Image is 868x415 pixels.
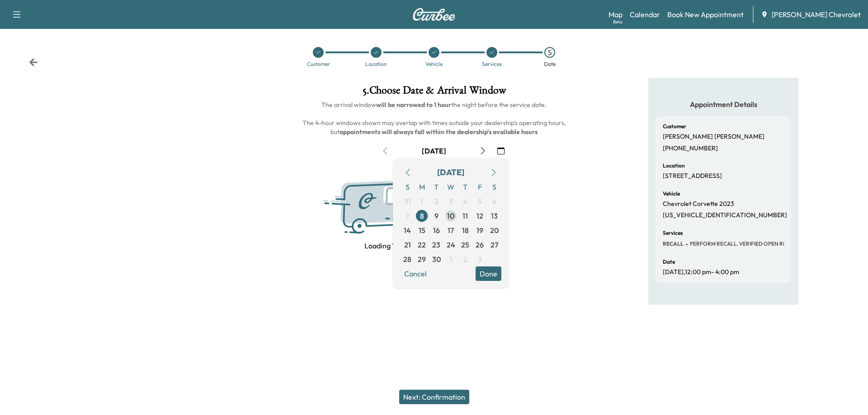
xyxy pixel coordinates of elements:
[609,9,623,20] a: MapBeta
[376,101,451,109] b: will be narrowed to 1 hour
[447,210,454,221] span: 10
[425,61,443,67] div: Vehicle
[449,196,453,207] span: 3
[663,172,722,180] p: [STREET_ADDRESS]
[458,180,472,194] span: T
[487,180,501,194] span: S
[478,254,482,265] span: 3
[403,254,411,265] span: 28
[432,254,441,265] span: 30
[406,210,409,221] span: 7
[433,225,440,236] span: 16
[418,239,426,250] span: 22
[364,240,504,251] p: Loading Van Schedules, Please be patient...
[462,210,468,221] span: 11
[443,180,458,194] span: W
[434,196,439,207] span: 2
[434,210,439,221] span: 9
[307,61,330,67] div: Customer
[663,124,686,129] h6: Customer
[412,8,456,21] img: Curbee Logo
[476,266,501,281] button: Done
[404,196,411,207] span: 31
[613,19,623,25] div: Beta
[482,61,502,67] div: Services
[447,239,455,250] span: 24
[663,268,739,276] p: [DATE] , 12:00 pm - 4:00 pm
[688,240,801,247] span: PERFORM RECALL. VERIFIED OPEN RECALL:
[663,211,787,219] p: [US_VEHICLE_IDENTIFICATION_NUMBER]
[476,225,483,236] span: 19
[684,239,688,248] span: -
[419,225,425,236] span: 15
[319,173,459,245] img: Curbee Service.svg
[544,47,555,58] div: 5
[490,225,499,236] span: 20
[663,133,764,141] p: [PERSON_NAME] [PERSON_NAME]
[420,196,423,207] span: 1
[400,266,431,281] button: Cancel
[29,58,38,67] div: Back
[663,200,734,208] p: Chevrolet Corvette 2023
[302,101,567,136] span: The arrival window the night before the service date. The 4-hour windows shown may overlap with t...
[418,254,426,265] span: 29
[432,239,440,250] span: 23
[472,180,487,194] span: F
[420,210,424,221] span: 8
[399,390,469,404] button: Next: Confirmation
[630,9,660,20] a: Calendar
[463,196,467,207] span: 4
[663,259,675,265] h6: Date
[404,225,411,236] span: 14
[478,196,482,207] span: 5
[429,180,443,194] span: T
[656,99,791,109] h5: Appointment Details
[400,180,415,194] span: S
[663,230,683,236] h6: Services
[422,146,446,156] div: [DATE]
[772,9,861,20] span: [PERSON_NAME] Chevrolet
[415,180,429,194] span: M
[340,128,538,136] b: appointments will always fall within the dealership's available hours
[463,254,467,265] span: 2
[667,9,744,20] a: Book New Appointment
[491,239,498,250] span: 27
[404,239,411,250] span: 21
[461,239,469,250] span: 25
[476,239,484,250] span: 26
[462,225,469,236] span: 18
[663,191,680,196] h6: Vehicle
[437,166,464,179] div: [DATE]
[663,240,684,247] span: RECALL
[449,254,452,265] span: 1
[663,163,685,168] h6: Location
[492,196,496,207] span: 6
[663,145,718,153] p: [PHONE_NUMBER]
[448,225,454,236] span: 17
[544,61,556,67] div: Date
[476,210,483,221] span: 12
[491,210,498,221] span: 13
[365,61,387,67] div: Location
[297,85,571,100] h1: 5 . Choose Date & Arrival Window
